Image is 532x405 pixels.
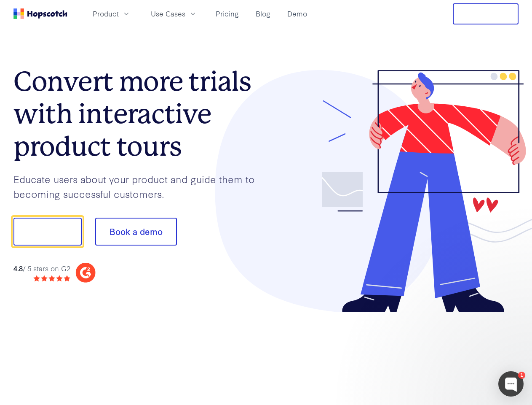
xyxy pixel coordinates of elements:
div: 1 [518,372,525,379]
span: Product [93,8,119,19]
div: / 5 stars on G2 [13,263,70,274]
span: Use Cases [151,8,185,19]
a: Pricing [212,7,242,21]
p: Educate users about your product and guide them to becoming successful customers. [13,172,266,201]
button: Product [88,7,136,21]
a: Blog [252,7,274,21]
button: Book a demo [95,218,177,246]
a: Demo [284,7,310,21]
button: Free Trial [453,3,519,24]
strong: 4.8 [13,263,23,273]
button: Use Cases [146,7,202,21]
h1: Convert more trials with interactive product tours [13,65,266,162]
button: Show me! [13,218,82,246]
a: Home [13,8,67,19]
